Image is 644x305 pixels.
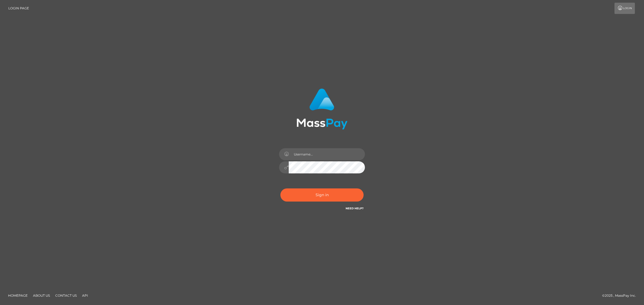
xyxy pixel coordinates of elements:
a: Homepage [6,291,30,300]
a: Contact Us [53,291,79,300]
img: MassPay Login [297,88,347,129]
input: Username... [289,148,365,160]
a: Login Page [8,3,29,14]
a: Need Help? [346,207,364,210]
a: Login [614,3,635,14]
a: API [80,291,90,300]
button: Sign in [280,188,364,202]
div: © 2025 , MassPay Inc. [602,293,640,299]
a: About Us [31,291,52,300]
